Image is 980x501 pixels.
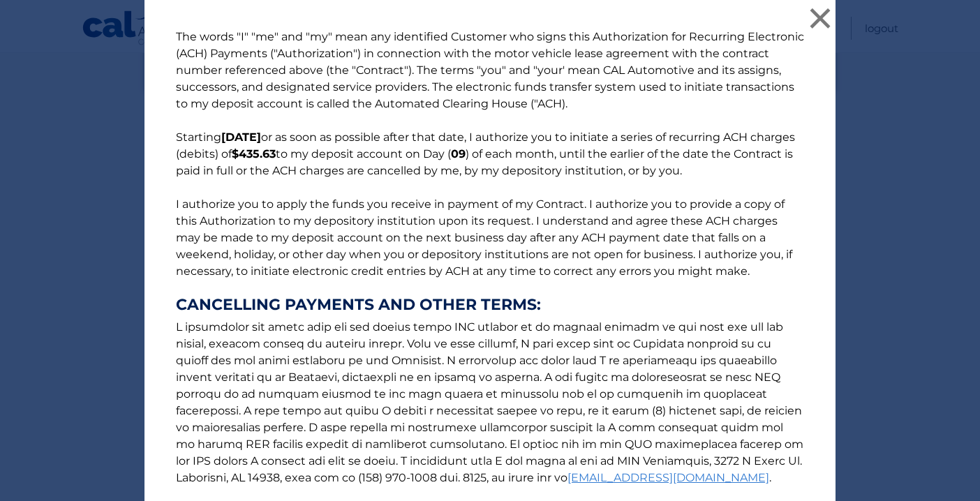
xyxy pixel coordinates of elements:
[232,147,276,160] b: $435.63
[806,4,834,32] button: ×
[451,147,466,160] b: 09
[221,130,261,144] b: [DATE]
[567,471,769,484] a: [EMAIL_ADDRESS][DOMAIN_NAME]
[176,297,804,313] strong: CANCELLING PAYMENTS AND OTHER TERMS:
